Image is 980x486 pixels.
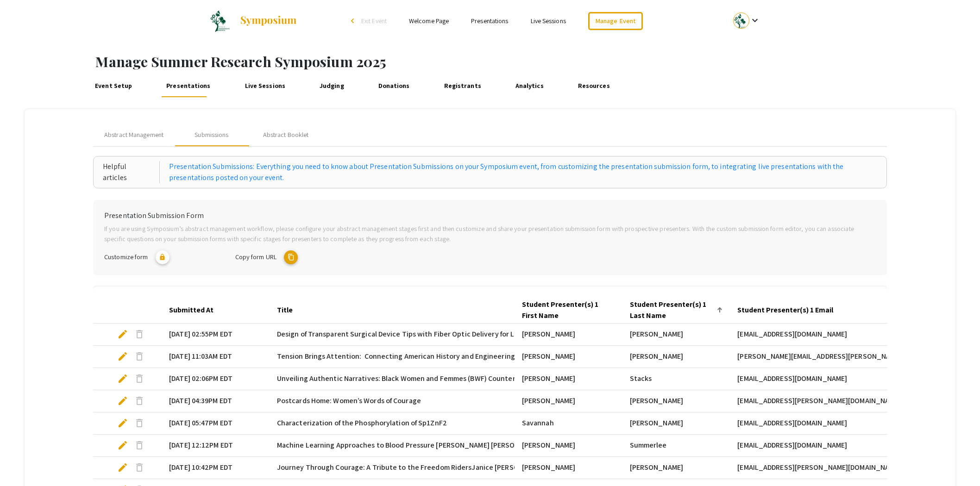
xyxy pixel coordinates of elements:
[117,417,128,429] span: edit
[351,18,357,24] div: arrow_back_ios
[622,368,730,390] mat-cell: Stacks
[471,17,508,25] a: Presentations
[134,351,145,362] span: delete
[749,15,760,26] mat-icon: Expand account dropdown
[277,351,515,362] span: Tension Brings Attention: Connecting American History and Engineering
[117,329,128,340] span: edit
[162,324,270,346] mat-cell: [DATE] 02:55PM EDT
[622,435,730,457] mat-cell: Summerlee
[156,250,170,264] mat-icon: lock
[104,211,876,220] h6: Presentation Submission Form
[409,17,449,25] a: Welcome Page
[162,390,270,412] mat-cell: [DATE] 04:39PM EDT
[162,368,270,390] mat-cell: [DATE] 02:06PM EDT
[104,130,163,140] span: Abstract Management
[575,75,612,97] a: Resources
[441,75,484,97] a: Registrants
[515,324,622,346] mat-cell: [PERSON_NAME]
[317,75,346,97] a: Judging
[515,346,622,368] mat-cell: [PERSON_NAME]
[730,412,897,435] mat-cell: [EMAIL_ADDRESS][DOMAIN_NAME]
[104,224,876,243] p: If you are using Symposium’s abstract management workflow, please configure your abstract managem...
[162,457,270,479] mat-cell: [DATE] 10:42PM EDT
[730,346,897,368] mat-cell: [PERSON_NAME][EMAIL_ADDRESS][PERSON_NAME][DOMAIN_NAME]
[117,373,128,384] span: edit
[210,9,297,32] a: Summer Research Symposium 2025
[162,412,270,435] mat-cell: [DATE] 05:47PM EDT
[134,440,145,451] span: delete
[210,9,230,32] img: Summer Research Symposium 2025
[93,75,135,97] a: Event Setup
[103,161,160,183] div: Helpful articles
[117,462,128,473] span: edit
[169,305,222,316] div: Submitted At
[737,305,833,316] div: Student Presenter(s) 1 Email
[515,390,622,412] mat-cell: [PERSON_NAME]
[162,346,270,368] mat-cell: [DATE] 11:03AM EDT
[277,395,421,406] span: Postcards Home: Women’s Words of Courage
[284,250,298,264] mat-icon: copy URL
[277,305,293,316] div: Title
[169,161,877,183] a: Presentation Submissions: Everything you need to know about Presentation Submissions on your Symp...
[361,17,387,25] span: Exit Event
[195,130,228,140] div: Submissions
[630,299,715,321] div: Student Presenter(s) 1 Last Name
[730,457,897,479] mat-cell: [EMAIL_ADDRESS][PERSON_NAME][DOMAIN_NAME]
[588,12,643,30] a: Manage Event
[134,417,145,429] span: delete
[134,395,145,406] span: delete
[730,324,897,346] mat-cell: [EMAIL_ADDRESS][DOMAIN_NAME]
[515,368,622,390] mat-cell: [PERSON_NAME]
[515,412,622,435] mat-cell: Savannah
[277,462,646,473] span: Journey Through Courage: A Tribute to the Freedom RidersJanice [PERSON_NAME], History, [GEOGRAPHI...
[117,440,128,451] span: edit
[277,440,599,451] span: Machine Learning Approaches to Blood Pressure [PERSON_NAME] [PERSON_NAME] [PERSON_NAME]
[622,324,730,346] mat-cell: [PERSON_NAME]
[277,329,640,340] span: Design of Transparent Surgical Device Tips with Fiber Optic Delivery for Laser-Based Tissue Seali...
[134,329,145,340] span: delete
[164,75,213,97] a: Presentations
[162,435,270,457] mat-cell: [DATE] 12:12PM EDT
[515,457,622,479] mat-cell: [PERSON_NAME]
[723,10,770,31] button: Expand account dropdown
[622,346,730,368] mat-cell: [PERSON_NAME]
[515,435,622,457] mat-cell: [PERSON_NAME]
[630,299,723,321] div: Student Presenter(s) 1 Last Name
[263,130,309,140] div: Abstract Booklet
[117,395,128,406] span: edit
[104,252,148,261] span: Customize form
[277,305,301,316] div: Title
[531,17,566,25] a: Live Sessions
[522,299,615,321] div: Student Presenter(s) 1 First Name
[169,305,214,316] div: Submitted At
[95,53,980,70] h1: Manage Summer Research Symposium 2025
[513,75,546,97] a: Analytics
[622,412,730,435] mat-cell: [PERSON_NAME]
[235,252,276,261] span: Copy form URL
[376,75,412,97] a: Donations
[622,390,730,412] mat-cell: [PERSON_NAME]
[7,444,39,479] iframe: Chat
[134,462,145,473] span: delete
[730,435,897,457] mat-cell: [EMAIL_ADDRESS][DOMAIN_NAME]
[737,305,842,316] div: Student Presenter(s) 1 Email
[277,373,609,384] span: Unveiling Authentic Narratives: Black Women and Femmes (BWF) Countering Environmental Injustices
[239,15,297,26] img: Symposium by ForagerOne
[134,373,145,384] span: delete
[730,368,897,390] mat-cell: [EMAIL_ADDRESS][DOMAIN_NAME]
[242,75,288,97] a: Live Sessions
[522,299,607,321] div: Student Presenter(s) 1 First Name
[622,457,730,479] mat-cell: [PERSON_NAME]
[730,390,897,412] mat-cell: [EMAIL_ADDRESS][PERSON_NAME][DOMAIN_NAME]
[117,351,128,362] span: edit
[277,417,447,429] span: Characterization of the Phosphorylation of Sp1ZnF2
